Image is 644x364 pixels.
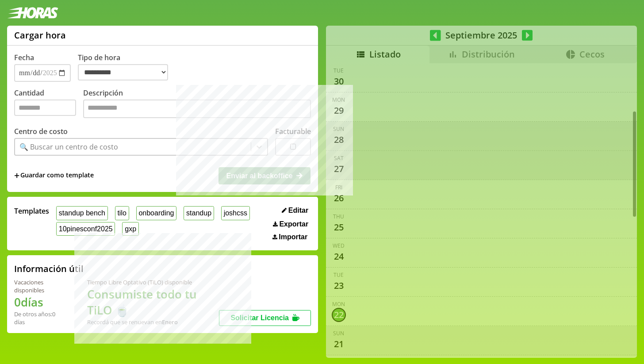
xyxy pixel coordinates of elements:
[122,222,138,236] button: gxp
[275,126,311,136] label: Facturable
[14,171,19,180] span: +
[78,53,175,82] label: Tipo de hora
[14,294,66,310] h1: 0 días
[14,88,83,120] label: Cantidad
[279,206,311,215] button: Editar
[87,278,219,286] div: Tiempo Libre Optativo (TiLO) disponible
[87,318,219,326] div: Recordá que se renuevan en
[87,286,219,318] h1: Consumiste todo tu TiLO 🍵
[288,207,308,215] span: Editar
[162,318,178,326] b: Enero
[270,220,311,229] button: Exportar
[14,29,66,41] h1: Cargar hora
[19,142,118,152] div: 🔍 Buscar un centro de costo
[56,206,108,220] button: standup bench
[14,100,76,116] input: Cantidad
[279,220,308,228] span: Exportar
[184,206,214,220] button: standup
[14,53,34,62] label: Fecha
[56,222,115,236] button: 10pinesconf2025
[14,310,66,326] div: De otros años: 0 días
[14,263,84,275] h2: Información útil
[14,278,66,294] div: Vacaciones disponibles
[221,206,250,220] button: joshcss
[14,126,68,136] label: Centro de costo
[279,233,307,241] span: Importar
[83,88,311,120] label: Descripción
[14,206,49,216] span: Templates
[78,64,168,80] select: Tipo de hora
[136,206,177,220] button: onboarding
[14,171,94,180] span: +Guardar como template
[230,314,289,322] span: Solicitar Licencia
[83,100,311,118] textarea: Descripción
[219,310,311,326] button: Solicitar Licencia
[115,206,129,220] button: tilo
[7,7,58,19] img: logotipo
